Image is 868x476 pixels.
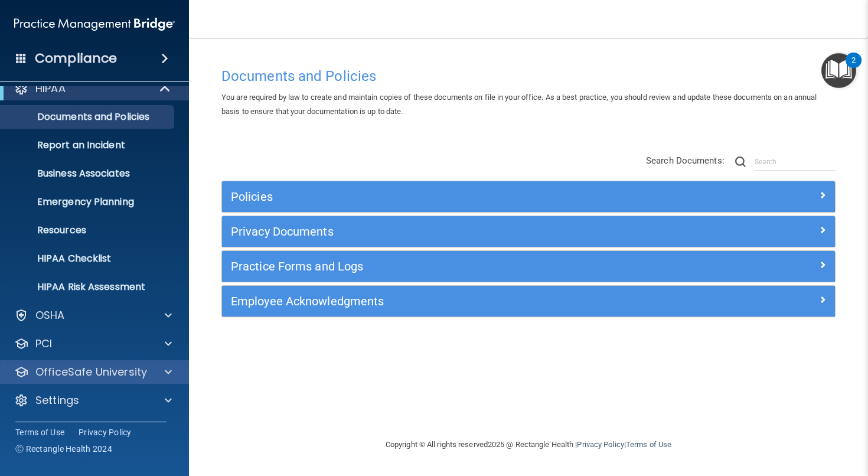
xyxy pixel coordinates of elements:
a: OfficeSafe University [14,365,172,379]
h4: Documents and Policies [221,69,836,84]
p: Emergency Planning [8,196,169,208]
iframe: Drift Widget Chat Controller [664,392,854,439]
a: Terms of Use [15,426,64,438]
p: HIPAA Risk Assessment [8,281,169,293]
p: Documents and Policies [8,111,169,123]
h5: Practice Forms and Logs [231,260,673,273]
img: ic-search.3b580494.png [735,157,746,167]
a: Employee Acknowledgments [231,292,826,311]
span: Search Documents: [646,155,725,166]
p: HIPAA Checklist [8,253,169,265]
h4: Compliance [35,50,117,67]
a: PCI [14,337,172,351]
div: 2 [851,60,856,76]
a: HIPAA [14,81,171,96]
a: Settings [14,393,172,407]
input: Search [755,153,836,171]
a: Privacy Policy [577,440,624,449]
span: You are required by law to create and maintain copies of these documents on file in your office. ... [221,93,817,116]
h5: Employee Acknowledgments [231,295,673,308]
a: Practice Forms and Logs [231,257,826,276]
p: Report an Incident [8,139,169,151]
p: Resources [8,224,169,236]
p: OfficeSafe University [35,365,147,379]
button: Open Resource Center, 2 new notifications [821,53,856,88]
h5: Policies [231,190,673,203]
h5: Privacy Documents [231,225,673,238]
div: Copyright © All rights reserved 2025 @ Rectangle Health | | [313,426,744,464]
p: Business Associates [8,168,169,180]
a: Privacy Documents [231,222,826,241]
p: HIPAA [35,81,66,96]
a: Privacy Policy [79,426,132,438]
a: Terms of Use [626,440,671,449]
p: PCI [35,337,52,351]
img: PMB logo [14,12,175,36]
p: Settings [35,393,79,407]
a: OSHA [14,308,172,322]
p: OSHA [35,308,65,322]
a: Policies [231,187,826,206]
span: Ⓒ Rectangle Health 2024 [15,443,112,455]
